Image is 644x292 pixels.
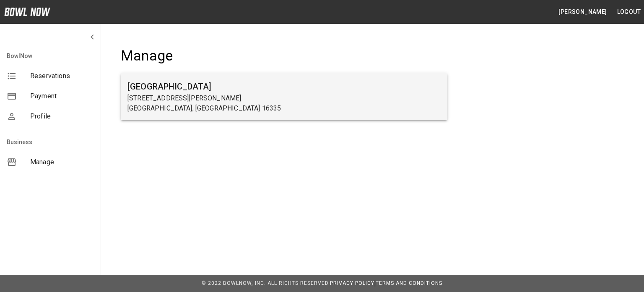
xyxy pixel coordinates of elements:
[202,280,330,286] span: © 2022 BowlNow, Inc. All Rights Reserved.
[376,280,442,286] a: Terms and Conditions
[30,91,94,101] span: Payment
[330,280,374,286] a: Privacy Policy
[127,93,441,103] p: [STREET_ADDRESS][PERSON_NAME]
[127,80,441,93] h6: [GEOGRAPHIC_DATA]
[30,111,94,121] span: Profile
[4,8,50,16] img: logo
[127,103,441,113] p: [GEOGRAPHIC_DATA], [GEOGRAPHIC_DATA] 16335
[30,71,94,81] span: Reservations
[555,4,610,20] button: [PERSON_NAME]
[614,4,644,20] button: Logout
[121,47,447,65] h4: Manage
[30,157,94,167] span: Manage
